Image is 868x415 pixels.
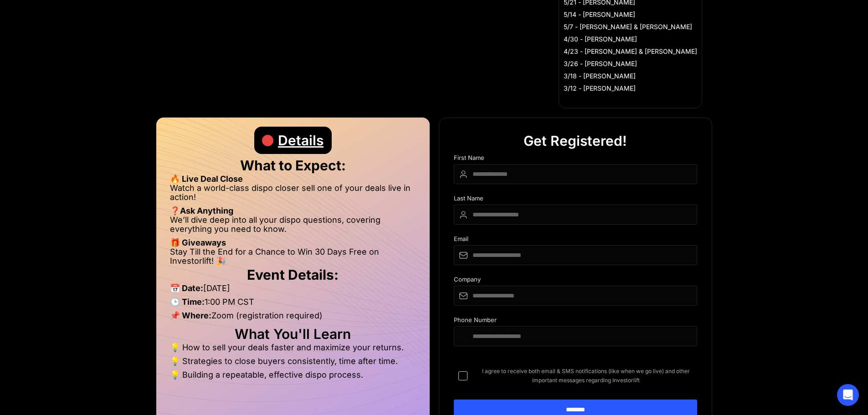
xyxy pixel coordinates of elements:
[240,157,346,174] strong: What to Expect:
[454,236,697,245] div: Email
[170,174,243,184] strong: 🔥 Live Deal Close
[247,266,339,283] strong: Event Details:
[170,238,226,247] strong: 🎁 Giveaways
[170,184,416,206] li: Watch a world-class dispo closer sell one of your deals live in action!
[170,329,416,338] h2: What You'll Learn
[170,357,416,370] li: 💡 Strategies to close buyers consistently, time after time.
[170,311,416,325] li: Zoom (registration required)
[454,195,697,205] div: Last Name
[454,317,697,326] div: Phone Number
[170,283,203,293] strong: 📅 Date:
[475,367,697,385] span: I agree to receive both email & SMS notifications (like when we go live) and other important mess...
[170,247,416,266] li: Stay Till the End for a Chance to Win 30 Days Free on Investorlift! 🎉
[454,276,697,286] div: Company
[170,206,233,215] strong: ❓Ask Anything
[170,297,205,307] strong: 🕒 Time:
[454,154,697,164] div: First Name
[278,127,324,154] div: Details
[170,343,416,357] li: 💡 How to sell your deals faster and maximize your returns.
[837,384,859,406] div: Open Intercom Messenger
[524,127,627,154] div: Get Registered!
[170,215,416,238] li: We’ll dive deep into all your dispo questions, covering everything you need to know.
[170,311,211,320] strong: 📌 Where:
[170,297,416,311] li: 1:00 PM CST
[170,370,416,379] li: 💡 Building a repeatable, effective dispo process.
[170,284,416,297] li: [DATE]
